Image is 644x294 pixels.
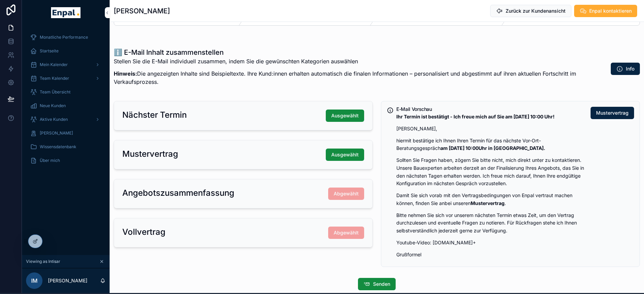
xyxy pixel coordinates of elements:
[26,45,106,57] a: Startseite
[396,251,585,259] p: Grußformel
[396,114,555,119] strong: Ihr Termin ist bestätigt - Ich freue mich auf Sie am [DATE] 10:00 Uhr!
[122,188,234,199] h2: Angebotszusammenfassung
[26,86,106,98] a: Team Übersicht
[396,239,585,247] p: Youtube-Video: [DOMAIN_NAME]+
[626,65,634,72] span: Info
[331,151,359,158] span: Ausgewählt
[114,69,589,86] p: Die angezeigten Inhalte sind Beispieltexte. Ihre Kund:innen erhalten automatisch die finalen Info...
[40,89,71,95] span: Team Übersicht
[589,8,632,14] span: Enpal kontaktieren
[40,144,76,150] span: Wissensdatenbank
[122,227,165,238] h2: Vollvertrag
[396,212,585,235] p: Bitte nehmen Sie sich vor unserem nächsten Termin etwas Zeit, um den Vertrag durchzulesen und eve...
[26,127,106,139] a: [PERSON_NAME]
[373,281,390,287] span: Senden
[40,130,73,136] span: [PERSON_NAME]
[358,278,396,290] button: Senden
[40,62,68,67] span: Mein Kalender
[48,277,87,284] p: [PERSON_NAME]
[596,110,629,116] span: Mustervertrag
[506,8,566,14] span: Zurück zur Kundenansicht
[326,149,364,161] button: Ausgewählt
[396,156,585,188] p: Sollten Sie Fragen haben, zögern Sie bitte nicht, mich direkt unter zu kontaktieren. Unsere Bauex...
[40,35,88,40] span: Monatliche Performance
[122,149,178,159] h2: Mustervertrag
[26,259,60,264] span: Viewing as Intisar
[31,277,38,285] span: IM
[26,100,106,112] a: Neue Kunden
[114,57,589,65] p: Stellen Sie die E-Mail individuell zusammen, indem Sie die gewünschten Kategorien auswählen
[51,7,80,18] img: App logo
[26,154,106,167] a: Über mich
[396,137,585,153] p: hiermit bestätige ich Ihnen Ihren Termin für das nächste Vor-Ort-Beratungsgespräch
[22,26,110,176] div: scrollable content
[611,63,640,75] button: Info
[114,48,589,57] h1: ℹ️ E-Mail Inhalt zusammenstellen
[40,158,60,163] span: Über mich
[396,125,585,133] p: [PERSON_NAME],
[26,113,106,126] a: Aktive Kunden
[441,145,545,151] strong: am [DATE] 10:00Uhr in [GEOGRAPHIC_DATA].
[26,141,106,153] a: Wissensdatenbank
[396,107,585,112] h5: E-Mail Vorschau
[326,110,364,122] button: Ausgewählt
[591,107,634,119] button: Mustervertrag
[26,72,106,85] a: Team Kalender
[26,31,106,43] a: Monatliche Performance
[40,103,66,108] span: Neue Kunden
[396,192,585,207] p: Damit Sie sich vorab mit den Vertragsbedingungen von Enpal vertraut machen können, finden Sie anb...
[396,113,585,258] div: **Ihr Termin ist bestätigt - Ich freue mich auf Sie am 20.10.2025 um 10:00 Uhr!** Hallo Carsten W...
[331,112,359,119] span: Ausgewählt
[471,200,505,206] strong: Mustervertrag
[114,6,170,16] h1: [PERSON_NAME]
[26,59,106,71] a: Mein Kalender
[40,117,68,122] span: Aktive Kunden
[122,110,187,120] h2: Nächster Termin
[574,5,637,17] button: Enpal kontaktieren
[114,70,137,77] strong: Hinweis:
[40,48,59,54] span: Startseite
[40,76,69,81] span: Team Kalender
[490,5,571,17] button: Zurück zur Kundenansicht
